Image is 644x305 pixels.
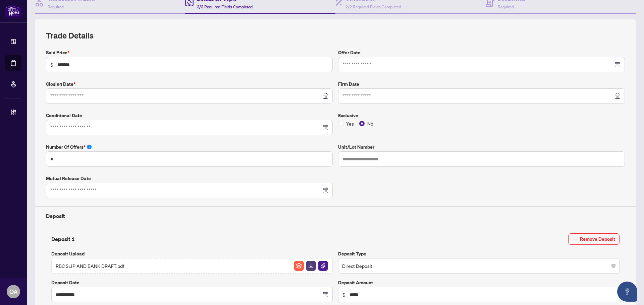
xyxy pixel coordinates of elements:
label: Deposit Date [51,279,333,286]
img: File Attachement [318,261,328,271]
label: Number of offers [46,143,333,151]
label: Closing Date [46,80,333,88]
label: Deposit Amount [338,279,620,286]
span: info-circle [87,145,92,149]
span: Direct Deposit [342,259,615,272]
label: Deposit Type [338,250,620,257]
h4: Deposit 1 [51,235,75,243]
button: Open asap [617,282,637,302]
label: Conditional Date [46,112,333,119]
img: logo [5,5,21,17]
span: No [365,120,376,127]
span: Remove Deposit [580,234,615,244]
button: File Archive [293,260,304,271]
button: File Attachement [318,260,328,271]
label: Deposit Upload [51,250,333,257]
span: $ [342,291,345,298]
span: 2/2 Required Fields Completed [345,4,401,9]
img: File Archive [294,261,304,271]
h2: Trade Details [46,30,625,41]
span: Yes [343,120,357,127]
label: Sold Price [46,49,333,56]
span: Required [498,4,514,9]
label: Unit/Lot Number [338,143,625,151]
label: Offer Date [338,49,625,56]
span: OA [9,287,18,296]
label: Exclusive [338,112,625,119]
label: Firm Date [338,80,625,88]
img: File Download [306,261,316,271]
span: close-circle [611,264,615,268]
label: Mutual Release Date [46,175,333,182]
span: $ [50,61,53,68]
h4: Deposit [46,212,625,220]
span: RBC SLIP AND BANK DRAFT.pdf [56,262,124,270]
span: Required [48,4,64,9]
span: minus [573,237,577,241]
button: Remove Deposit [568,233,620,245]
span: RBC SLIP AND BANK DRAFT.pdfFile ArchiveFile DownloadFile Attachement [51,258,333,274]
button: File Download [306,260,316,271]
span: 3/3 Required Fields Completed [197,4,253,9]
